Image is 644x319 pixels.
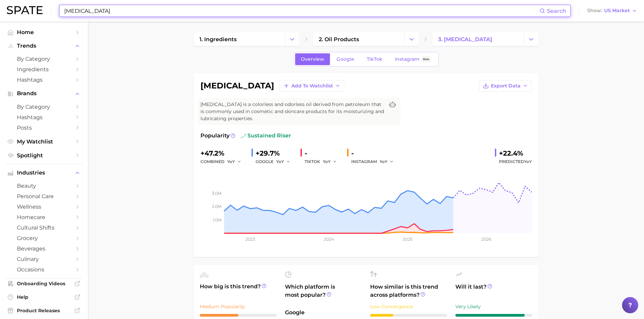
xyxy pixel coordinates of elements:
a: Hashtags [5,75,82,85]
tspan: 2023 [245,237,255,242]
button: YoY [323,158,337,166]
button: Trends [5,41,82,51]
a: wellness [5,202,82,212]
span: Instagram [395,56,420,62]
div: combined [200,158,246,166]
button: YoY [276,158,291,166]
div: +29.7% [256,148,295,159]
button: ShowUS Market [586,6,639,15]
div: - [305,148,342,159]
a: beverages [5,243,82,254]
a: Spotlight [5,150,82,161]
a: 3. [MEDICAL_DATA] [432,32,524,46]
button: Industries [5,168,82,178]
span: sustained riser [241,132,291,140]
tspan: 2026 [481,237,491,242]
span: culinary [17,256,71,262]
button: YoY [227,158,242,166]
span: Export Data [491,83,521,89]
a: culinary [5,254,82,264]
a: occasions [5,264,82,275]
span: Hashtags [17,114,71,121]
a: Product Releases [5,305,82,316]
span: TikTok [367,56,382,62]
span: YoY [276,159,284,164]
a: TikTok [361,53,388,65]
span: Product Releases [17,308,71,314]
span: YoY [227,159,235,164]
span: How similar is this trend across platforms? [370,283,447,299]
span: grocery [17,235,71,241]
a: by Category [5,54,82,64]
span: [MEDICAL_DATA] is a colorless and odorless oil derived from petroleum that is commonly used in co... [200,101,384,122]
span: US Market [604,9,630,12]
a: Google [331,53,360,65]
button: Change Category [524,32,539,46]
div: Very Likely [455,302,532,311]
span: Google [337,56,354,62]
span: personal care [17,193,71,200]
span: Add to Watchlist [291,83,333,89]
span: My Watchlist [17,138,71,145]
span: Industries [17,170,71,176]
span: 2. oil products [319,36,359,43]
button: Export Data [479,80,532,91]
a: homecare [5,212,82,222]
div: 3 / 10 [370,314,447,317]
span: homecare [17,214,71,220]
span: wellness [17,204,71,210]
span: Which platform is most popular? [285,283,362,305]
a: Onboarding Videos [5,278,82,289]
button: YoY [380,158,394,166]
div: Medium Popularity [200,302,277,311]
span: YoY [323,159,331,164]
img: SPATE [7,6,43,14]
span: Ingredients [17,66,71,73]
a: cultural shifts [5,222,82,233]
a: My Watchlist [5,136,82,147]
span: beauty [17,183,71,189]
span: YoY [380,159,387,164]
div: INSTAGRAM [351,158,399,166]
a: personal care [5,191,82,202]
span: Google [285,309,362,317]
a: InstagramBeta [389,53,437,65]
span: occasions [17,266,71,273]
span: Home [17,29,71,35]
span: Beta [423,56,429,62]
div: 9 / 10 [455,314,532,317]
span: YoY [524,159,532,164]
span: Hashtags [17,77,71,83]
span: cultural shifts [17,224,71,231]
span: Trends [17,43,71,49]
input: Search here for a brand, industry, or ingredient [64,5,540,17]
span: beverages [17,245,71,252]
a: Home [5,27,82,37]
span: Search [547,8,566,14]
span: Overview [301,56,324,62]
span: Onboarding Videos [17,281,71,287]
span: Predicted [499,158,532,166]
span: by Category [17,56,71,62]
span: Posts [17,125,71,131]
span: 3. [MEDICAL_DATA] [438,36,492,43]
a: 1. ingredients [194,32,285,46]
div: +22.4% [499,148,532,159]
a: Posts [5,123,82,133]
button: Brands [5,88,82,99]
h1: [MEDICAL_DATA] [200,82,274,90]
a: beauty [5,181,82,191]
div: Low Convergence [370,302,447,311]
a: Overview [295,53,330,65]
a: 2. oil products [313,32,404,46]
a: Help [5,292,82,302]
div: TIKTOK [305,158,342,166]
div: 5 / 10 [200,314,277,317]
button: Change Category [285,32,300,46]
span: by Category [17,104,71,110]
div: - [351,148,399,159]
span: Popularity [200,132,230,140]
a: grocery [5,233,82,243]
a: Hashtags [5,112,82,123]
a: Ingredients [5,64,82,75]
